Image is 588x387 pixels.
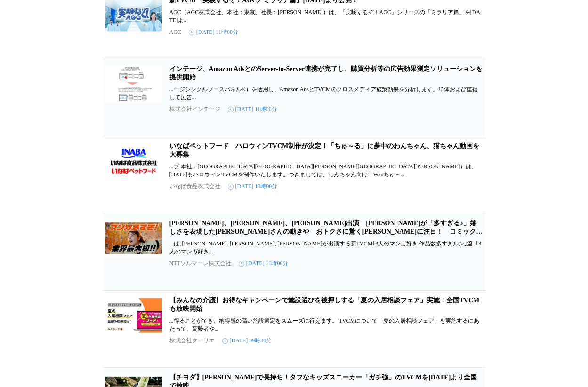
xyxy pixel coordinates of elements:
img: 【みんなの介護】お得なキャンペーンで施設選びを後押しする「夏の入居相談フェア」実施！全国TVCMも放映開始 [105,296,162,334]
p: 株式会社クーリエ [169,337,215,345]
img: いなばペットフード ハロウィンTVCM制作が決定！「ちゅ～る」に夢中のわんちゃん、猫ちゃん動画を大募集 [105,142,162,180]
p: ...得ることができ、納得感の高い施設選定をスムーズに行えます。 TVCMについて「夏の入居相談フェア」を実施するにあたって、高齢者や... [169,317,483,333]
p: 株式会社インテージ [169,105,220,113]
time: [DATE] 10時00分 [228,182,278,190]
p: AGC [169,29,181,36]
time: [DATE] 11時00分 [228,105,277,113]
time: [DATE] 09時30分 [222,337,272,345]
p: ...は､[PERSON_NAME]､[PERSON_NAME]､[PERSON_NAME]が出演する新TVCM｢3人のマンガ好き 作品数多すぎルン｣篇､｢3人のマンガ好き... [169,240,483,256]
time: [DATE] 11時00分 [189,28,238,36]
img: 小芝風花さん、木村昴さん、ハライチ澤部佑さん出演 マンガが「多すぎる♪」嬉しさを表現した小芝さんの動きや おトクさに驚く木村さんに注目！ コミックシーモア新TVCM2025年8月8日(金)放映開始 [105,219,162,257]
a: 【みんなの介護】お得なキャンペーンで施設選びを後押しする「夏の入居相談フェア」実施！全国TVCMも放映開始 [169,297,480,312]
p: いなば食品株式会社 [169,182,220,190]
p: ...ージシングルソースパネル®）を活用し、Amazon AdsとTVCMのクロスメディア施策効果を分析します。単体および重複して広告... [169,86,483,102]
a: いなばペットフード ハロウィンTVCM制作が決定！「ちゅ～る」に夢中のわんちゃん、猫ちゃん動画を大募集 [169,142,480,158]
a: インテージ、Amazon AdsとのServer-to-Server連携が完了し、購買分析等の広告効果測定ソリューションを提供開始 [169,65,483,81]
p: NTTソルマーレ株式会社 [169,260,231,268]
img: インテージ、Amazon AdsとのServer-to-Server連携が完了し、購買分析等の広告効果測定ソリューションを提供開始 [105,65,162,103]
a: [PERSON_NAME]、[PERSON_NAME]、[PERSON_NAME]出演 [PERSON_NAME]が「多すぎる♪」嬉しさを表現した[PERSON_NAME]さんの動きや おトクさ... [169,220,483,244]
p: AGC（AGC株式会社、本社：東京、社長：[PERSON_NAME]）は、『実験するぞ！AGC』シリーズの「ミラリア篇」を[DATE]よ... [169,8,483,24]
p: ...プ 本社：[GEOGRAPHIC_DATA][GEOGRAPHIC_DATA][PERSON_NAME][GEOGRAPHIC_DATA][PERSON_NAME]）は、[DATE]もハロ... [169,163,483,179]
time: [DATE] 10時00分 [239,260,289,268]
